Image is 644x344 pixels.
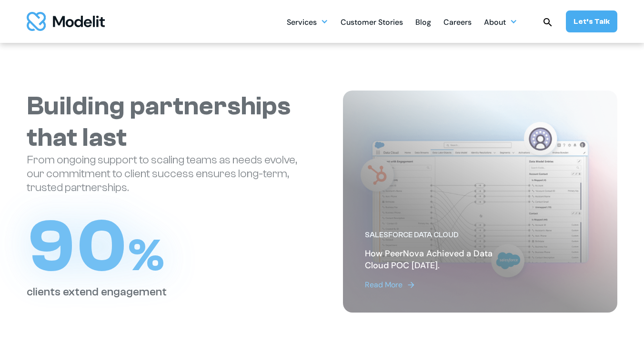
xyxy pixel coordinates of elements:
a: home [27,12,105,31]
a: Blog [415,12,431,31]
img: modelit logo [27,12,105,31]
img: arrow [406,280,416,290]
div: Read More [365,279,402,291]
div: Salesforce Data Cloud [365,230,518,240]
div: About [484,12,517,31]
div: Services [287,14,317,32]
h1: 90 [27,210,164,283]
a: Let’s Talk [566,10,617,32]
h1: Building partnerships that last [27,91,301,153]
div: Let’s Talk [574,16,610,27]
h2: How PeerNova Achieved a Data Cloud POC [DATE]. [365,248,518,272]
div: Services [287,12,328,31]
div: Blog [415,14,431,32]
p: From ongoing support to scaling teams as needs evolve, our commitment to client success ensures l... [27,153,301,194]
a: Customer Stories [341,12,403,31]
a: Read More [365,279,518,291]
div: Careers [443,14,472,32]
span: % [128,230,164,282]
h2: clients extend engagement [27,285,167,299]
div: About [484,14,506,32]
a: Careers [443,12,472,31]
div: Customer Stories [341,14,403,32]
